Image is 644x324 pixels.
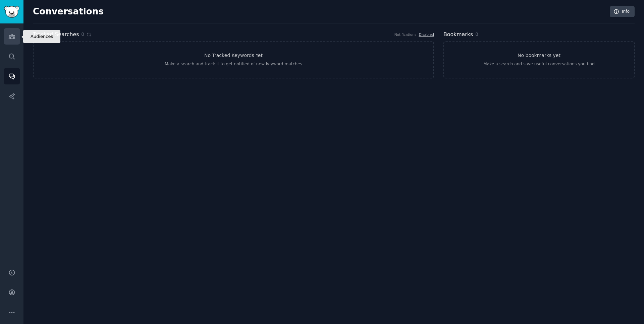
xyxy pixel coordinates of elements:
[419,33,434,37] a: Disabled
[4,6,19,18] img: GummySearch logo
[81,31,84,38] span: 0
[610,6,635,17] a: Info
[483,61,595,67] div: Make a search and save useful conversations you find
[443,30,473,39] h2: Bookmarks
[475,31,478,37] span: 0
[33,6,104,17] h2: Conversations
[33,41,434,78] a: No Tracked Keywords YetMake a search and track it to get notified of new keyword matches
[204,52,263,59] h3: No Tracked Keywords Yet
[443,41,635,78] a: No bookmarks yetMake a search and save useful conversations you find
[165,61,302,67] div: Make a search and track it to get notified of new keyword matches
[33,30,79,39] h2: Tracked Searches
[394,32,417,37] div: Notifications
[518,52,560,59] h3: No bookmarks yet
